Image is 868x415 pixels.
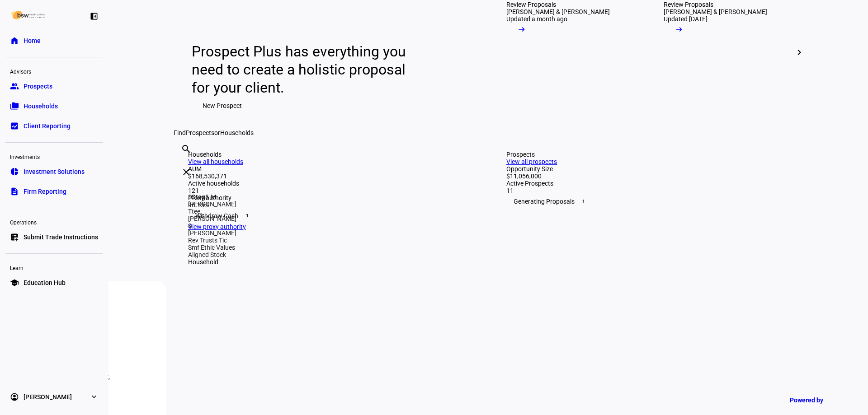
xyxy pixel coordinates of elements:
[24,278,66,287] span: Education Hub
[186,129,214,136] span: Prospects
[580,198,587,205] span: 1
[188,194,470,201] div: Proxy authority
[5,215,103,228] div: Operations
[192,97,253,115] button: New Prospect
[506,165,788,173] div: Opportunity Size
[794,47,805,58] mat-icon: chevron_right
[24,392,72,401] span: [PERSON_NAME]
[506,15,567,23] div: Updated a month ago
[203,97,242,115] span: New Prospect
[506,173,788,180] div: $11,056,000
[5,150,103,163] div: Investments
[664,15,708,23] div: Updated [DATE]
[506,1,556,8] div: Review Proposals
[5,77,103,95] a: groupProspects
[506,158,557,165] a: View all prospects
[10,392,19,401] eth-mat-symbol: account_circle
[506,187,788,194] div: 11
[10,278,19,287] eth-mat-symbol: school
[506,151,788,158] div: Prospects
[5,182,103,201] a: descriptionFirm Reporting
[188,165,470,173] div: AUM
[675,25,684,34] mat-icon: arrow_right_alt
[174,129,803,136] div: Find or
[188,158,243,165] a: View all households
[24,36,41,45] span: Home
[188,201,470,209] div: 96.15%
[90,12,99,21] eth-mat-symbol: left_panel_close
[506,180,788,187] div: Active Prospects
[24,82,52,91] span: Prospects
[506,194,788,209] div: Generating Proposals
[181,156,183,167] input: Enter name of prospect or household
[188,193,236,258] div: S & M [PERSON_NAME] Ttee [PERSON_NAME] & [PERSON_NAME] Rev Trusts Tic Smf Ethic Values Aligned Stock
[181,167,192,177] mat-icon: clear
[10,102,19,111] eth-mat-symbol: folder_copy
[188,187,470,194] div: 121
[24,102,58,111] span: Households
[24,121,71,131] span: Client Reporting
[188,173,470,180] div: $168,530,371
[10,167,19,176] eth-mat-symbol: pie_chart
[5,117,103,135] a: bid_landscapeClient Reporting
[5,65,103,77] div: Advisors
[244,212,251,219] span: 1
[90,392,99,401] eth-mat-symbol: expand_more
[517,25,526,34] mat-icon: arrow_right_alt
[181,144,192,154] mat-icon: search
[664,8,767,15] div: [PERSON_NAME] & [PERSON_NAME]
[188,180,470,187] div: Active households
[24,167,85,176] span: Investment Solutions
[24,187,66,196] span: Firm Reporting
[506,8,610,15] div: [PERSON_NAME] & [PERSON_NAME]
[5,32,103,50] a: homeHome
[192,42,415,97] div: Prospect Plus has everything you need to create a holistic proposal for your client.
[188,151,470,158] div: Households
[10,121,19,131] eth-mat-symbol: bid_landscape
[5,261,103,274] div: Learn
[5,97,103,115] a: folder_copyHouseholds
[10,82,19,91] eth-mat-symbol: group
[188,258,236,266] div: Household
[24,233,98,242] span: Submit Trade Instructions
[10,187,19,196] eth-mat-symbol: description
[10,233,19,242] eth-mat-symbol: list_alt_add
[785,392,854,408] a: Powered by
[188,209,470,223] div: Withdraw Cash
[192,193,205,201] strong: Steg
[220,129,254,136] span: Households
[664,1,713,8] div: Review Proposals
[10,36,19,45] eth-mat-symbol: home
[5,163,103,181] a: pie_chartInvestment Solutions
